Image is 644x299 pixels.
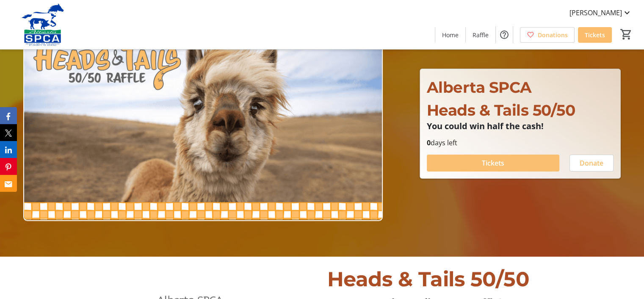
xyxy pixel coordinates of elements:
a: Tickets [578,27,612,43]
button: Cart [619,27,634,42]
img: Campaign CTA Media Photo [23,19,383,221]
span: Home [442,30,459,39]
button: [PERSON_NAME] [563,6,639,19]
span: Tickets [482,158,504,168]
span: Donate [580,158,603,168]
span: [PERSON_NAME] [569,8,622,18]
a: Raffle [466,27,495,43]
img: Alberta SPCA's Logo [5,3,80,46]
button: Help [496,26,513,43]
span: Alberta SPCA [427,78,532,97]
span: Tickets [585,30,605,39]
span: 0 [427,138,431,147]
button: Donate [569,155,614,172]
span: Heads & Tails 50/50 [327,267,530,291]
p: You could win half the cash! [427,122,614,131]
button: Tickets [427,155,559,172]
span: Heads & Tails 50/50 [427,101,575,119]
p: days left [427,138,614,148]
span: Donations [538,30,568,39]
a: Home [435,27,465,43]
a: Donations [520,27,575,43]
span: Raffle [473,30,489,39]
